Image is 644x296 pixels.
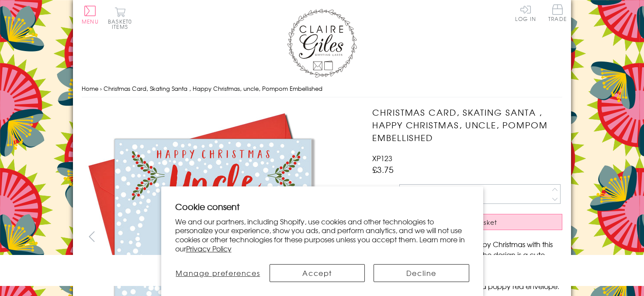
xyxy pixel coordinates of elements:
[112,17,132,31] span: 0 items
[175,217,469,253] p: We and our partners, including Shopify, use cookies and other technologies to personalize your ex...
[82,227,101,246] button: prev
[287,9,357,78] img: Claire Giles Greetings Cards
[372,153,392,163] span: XP123
[82,80,562,98] nav: breadcrumbs
[82,17,99,25] span: Menu
[186,243,232,254] a: Privacy Policy
[175,264,261,282] button: Manage preferences
[548,4,567,21] span: Trade
[100,84,102,93] span: ›
[548,4,567,23] a: Trade
[82,84,98,93] a: Home
[374,264,469,282] button: Decline
[176,268,260,278] span: Manage preferences
[515,4,536,21] a: Log In
[372,106,562,144] h1: Christmas Card, Skating Santa , Happy Christmas, uncle, Pompom Embellished
[175,200,469,213] h2: Cookie consent
[82,6,99,24] button: Menu
[270,264,365,282] button: Accept
[104,84,322,93] span: Christmas Card, Skating Santa , Happy Christmas, uncle, Pompom Embellished
[108,7,132,29] button: Basket0 items
[372,163,394,176] span: £3.75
